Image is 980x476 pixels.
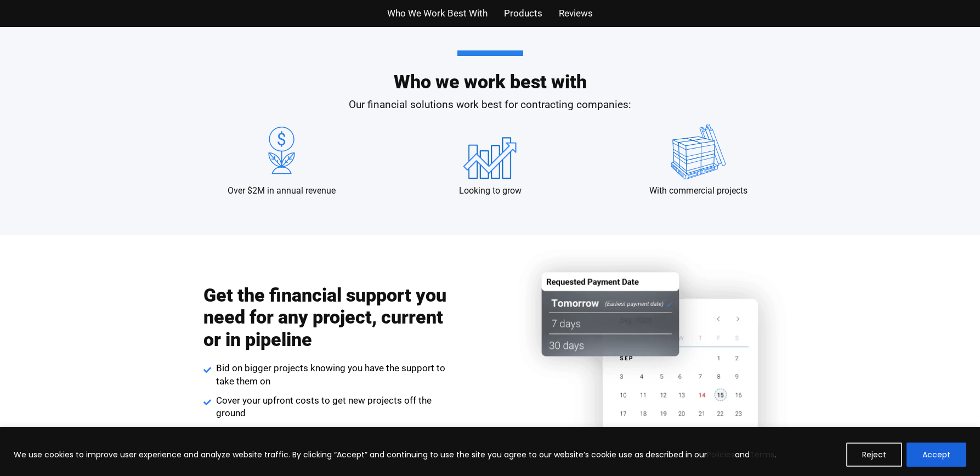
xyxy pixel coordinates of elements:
h2: Who we work best with [178,50,803,91]
p: Looking to grow [459,185,522,197]
button: Accept [907,443,966,467]
a: Reviews [559,5,593,21]
a: Products [504,5,542,21]
p: Our financial solutions work best for contracting companies: [178,97,803,113]
a: Policies [707,449,735,460]
span: Cover your upfront costs to get new projects off the ground [213,394,451,421]
button: Reject [846,443,902,467]
h2: Get the financial support you need for any project, current or in pipeline [203,284,450,351]
p: Over $2M in annual revenue [228,185,336,197]
p: With commercial projects [649,185,747,197]
span: Bid on bigger projects knowing you have the support to take them on [213,362,451,388]
span: Access funds to meet the immediate needs of your business [213,426,451,452]
a: Terms [750,449,774,460]
a: Who We Work Best With [387,5,488,21]
p: We use cookies to improve user experience and analyze website traffic. By clicking “Accept” and c... [14,448,776,461]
